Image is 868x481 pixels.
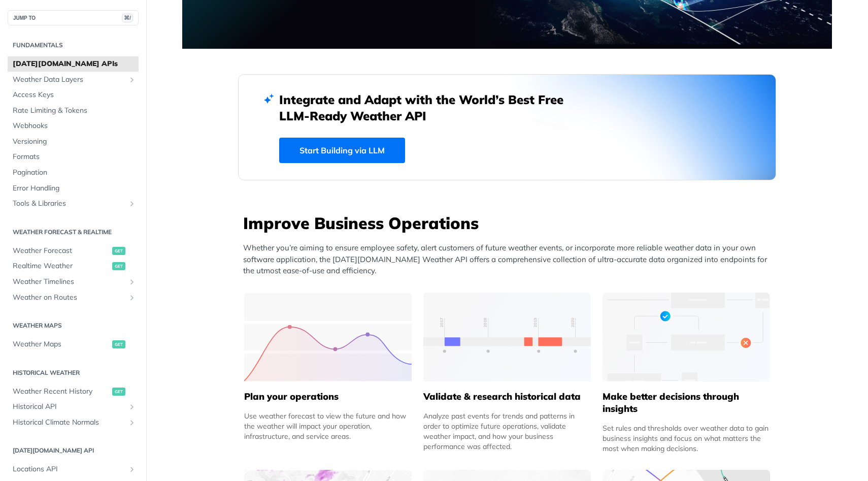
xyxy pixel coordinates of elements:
button: Show subpages for Historical API [128,403,136,411]
button: JUMP TO⌘/ [8,10,139,25]
span: [DATE][DOMAIN_NAME] APIs [13,59,136,69]
span: get [112,340,125,348]
h2: Integrate and Adapt with the World’s Best Free LLM-Ready Weather API [279,91,579,124]
span: Realtime Weather [13,261,110,271]
a: Pagination [8,165,139,180]
div: Set rules and thresholds over weather data to gain business insights and focus on what matters th... [603,423,770,454]
span: Versioning [13,137,136,147]
a: Versioning [8,134,139,149]
button: Show subpages for Weather Data Layers [128,76,136,84]
h2: [DATE][DOMAIN_NAME] API [8,446,139,455]
span: Historical Climate Normals [13,418,125,428]
span: Webhooks [13,121,136,131]
span: Weather Timelines [13,277,125,287]
span: get [112,247,125,255]
a: Rate Limiting & Tokens [8,103,139,118]
h2: Weather Forecast & realtime [8,228,139,237]
span: Weather Recent History [13,387,110,397]
a: Tools & LibrariesShow subpages for Tools & Libraries [8,196,139,211]
span: Weather Forecast [13,246,110,256]
span: Weather on Routes [13,293,125,303]
button: Show subpages for Tools & Libraries [128,200,136,208]
div: Use weather forecast to view the future and how the weather will impact your operation, infrastru... [244,411,412,441]
button: Show subpages for Weather on Routes [128,294,136,302]
h5: Make better decisions through insights [603,391,770,415]
h2: Fundamentals [8,41,139,50]
span: get [112,388,125,396]
div: Analyze past events for trends and patterns in order to optimize future operations, validate weat... [423,411,591,452]
button: Show subpages for Historical Climate Normals [128,419,136,427]
h3: Improve Business Operations [243,212,776,234]
a: Weather Data LayersShow subpages for Weather Data Layers [8,72,139,87]
span: Error Handling [13,183,136,194]
a: Locations APIShow subpages for Locations API [8,462,139,477]
a: Error Handling [8,181,139,196]
a: Historical APIShow subpages for Historical API [8,399,139,414]
a: Weather Forecastget [8,243,139,259]
span: Weather Maps [13,339,110,349]
span: Historical API [13,402,125,412]
a: Weather Recent Historyget [8,384,139,399]
span: Rate Limiting & Tokens [13,106,136,116]
span: Pagination [13,168,136,178]
span: Formats [13,152,136,162]
a: Historical Climate NormalsShow subpages for Historical Climate Normals [8,415,139,430]
a: Realtime Weatherget [8,259,139,274]
a: Access Keys [8,87,139,103]
span: Weather Data Layers [13,75,125,85]
a: [DATE][DOMAIN_NAME] APIs [8,56,139,72]
a: Weather TimelinesShow subpages for Weather Timelines [8,274,139,290]
a: Weather Mapsget [8,337,139,352]
a: Weather on RoutesShow subpages for Weather on Routes [8,290,139,305]
img: 39565e8-group-4962x.svg [244,293,412,381]
button: Show subpages for Locations API [128,465,136,473]
a: Webhooks [8,118,139,134]
h2: Weather Maps [8,321,139,330]
img: 13d7ca0-group-496-2.svg [423,293,591,381]
a: Start Building via LLM [279,138,405,163]
span: Access Keys [13,90,136,100]
button: Show subpages for Weather Timelines [128,278,136,286]
span: Tools & Libraries [13,199,125,209]
a: Formats [8,149,139,165]
span: Locations API [13,464,125,474]
h5: Plan your operations [244,391,412,403]
span: get [112,262,125,270]
h2: Historical Weather [8,368,139,377]
h5: Validate & research historical data [423,391,591,403]
img: a22d113-group-496-32x.svg [603,293,770,381]
p: Whether you’re aiming to ensure employee safety, alert customers of future weather events, or inc... [243,242,776,277]
span: ⌘/ [122,14,133,22]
